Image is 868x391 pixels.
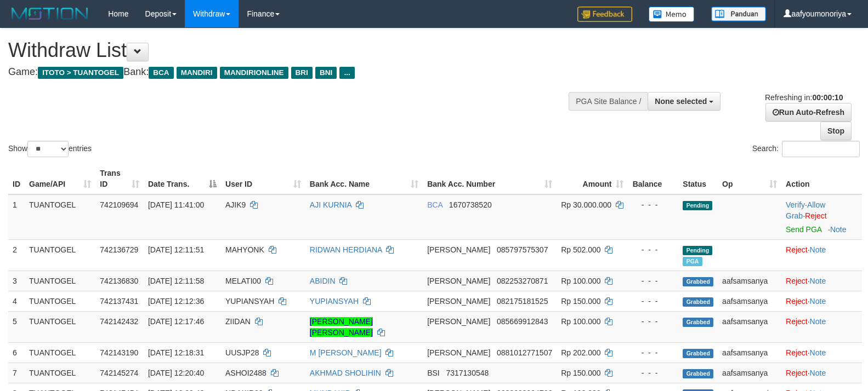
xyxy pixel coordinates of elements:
[8,271,25,291] td: 3
[497,277,548,285] span: Copy 082253270871 to clipboard
[100,348,138,357] span: 742143190
[649,7,695,22] img: Button%20Memo.svg
[648,92,721,111] button: None selected
[678,163,718,194] th: Status
[561,200,611,209] span: Rp 30.000.000
[782,141,860,157] input: Search:
[577,7,632,22] img: Feedback.jpg
[781,291,862,311] td: ·
[8,141,92,157] label: Show entries
[781,163,862,194] th: Action
[225,200,246,209] span: AJIK9
[810,245,826,254] a: Note
[8,39,568,61] h1: Withdraw List
[310,200,351,209] a: AJI KURNIA
[718,311,781,342] td: aafsamsanya
[8,163,25,194] th: ID
[148,277,204,285] span: [DATE] 12:11:58
[149,67,173,79] span: BCA
[561,277,600,285] span: Rp 100.000
[786,200,805,209] a: Verify
[683,201,712,210] span: Pending
[810,277,826,285] a: Note
[8,67,568,78] h4: Game: Bank:
[427,369,440,377] span: BSI
[683,349,713,358] span: Grabbed
[427,297,490,306] span: [PERSON_NAME]
[25,271,95,291] td: TUANTOGEL
[8,342,25,363] td: 6
[25,311,95,342] td: TUANTOGEL
[497,348,552,357] span: Copy 0881012771507 to clipboard
[291,67,313,79] span: BRI
[820,122,852,140] a: Stop
[148,317,204,326] span: [DATE] 12:17:46
[339,67,354,79] span: ...
[830,225,847,234] a: Note
[225,369,266,377] span: ASHOI2488
[100,200,138,209] span: 742109694
[305,163,423,194] th: Bank Acc. Name: activate to sort column ascending
[718,163,781,194] th: Op: activate to sort column ascending
[781,194,862,240] td: · ·
[786,317,808,326] a: Reject
[683,297,713,307] span: Grabbed
[177,67,217,79] span: MANDIRI
[632,199,674,210] div: - - -
[683,369,713,378] span: Grabbed
[561,369,600,377] span: Rp 150.000
[310,277,336,285] a: ABIDIN
[8,239,25,271] td: 2
[786,348,808,357] a: Reject
[225,348,259,357] span: UUSJP28
[497,245,548,254] span: Copy 085797575307 to clipboard
[497,297,548,306] span: Copy 082175181525 to clipboard
[8,5,92,22] img: MOTION_logo.png
[810,348,826,357] a: Note
[683,257,702,266] span: Marked by aafGavi
[561,317,600,326] span: Rp 100.000
[632,316,674,327] div: - - -
[148,200,204,209] span: [DATE] 11:41:00
[781,239,862,271] td: ·
[812,93,843,102] strong: 00:00:10
[781,363,862,383] td: ·
[683,277,713,286] span: Grabbed
[765,103,852,122] a: Run Auto-Refresh
[632,367,674,378] div: - - -
[781,271,862,291] td: ·
[786,297,808,306] a: Reject
[95,163,144,194] th: Trans ID: activate to sort column ascending
[27,141,69,157] select: Showentries
[8,291,25,311] td: 4
[148,297,204,306] span: [DATE] 12:12:36
[752,141,860,157] label: Search:
[310,369,381,377] a: AKHMAD SHOLIHIN
[810,317,826,326] a: Note
[220,67,288,79] span: MANDIRIONLINE
[423,163,557,194] th: Bank Acc. Number: activate to sort column ascending
[225,297,274,306] span: YUPIANSYAH
[225,317,251,326] span: ZIIDAN
[561,297,600,306] span: Rp 150.000
[805,211,827,220] a: Reject
[718,342,781,363] td: aafsamsanya
[148,348,204,357] span: [DATE] 12:18:31
[8,194,25,240] td: 1
[25,291,95,311] td: TUANTOGEL
[427,245,490,254] span: [PERSON_NAME]
[632,347,674,358] div: - - -
[148,369,204,377] span: [DATE] 12:20:40
[25,363,95,383] td: TUANTOGEL
[449,200,492,209] span: Copy 1670738520 to clipboard
[810,297,826,306] a: Note
[100,317,138,326] span: 742142432
[221,163,305,194] th: User ID: activate to sort column ascending
[100,369,138,377] span: 742145274
[569,92,648,111] div: PGA Site Balance /
[711,7,766,21] img: panduan.png
[810,369,826,377] a: Note
[683,318,713,327] span: Grabbed
[632,244,674,255] div: - - -
[786,200,825,220] span: ·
